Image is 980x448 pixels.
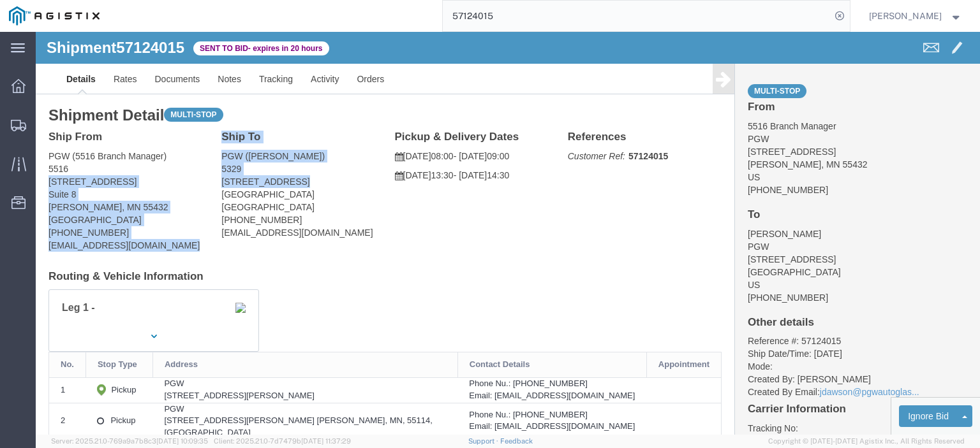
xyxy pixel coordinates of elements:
img: logo [9,6,100,25]
span: Server: 2025.21.0-769a9a7b8c3 [51,437,208,445]
span: [DATE] 10:09:35 [156,437,208,445]
button: [PERSON_NAME] [868,8,963,24]
span: [DATE] 11:37:29 [301,437,351,445]
a: Support [468,437,500,445]
span: Jesse Jordan [869,9,942,23]
span: Client: 2025.21.0-7d7479b [214,437,351,445]
a: Feedback [500,437,533,445]
input: Search for shipment number, reference number [443,1,831,31]
iframe: FS Legacy Container [36,32,980,435]
span: Copyright © [DATE]-[DATE] Agistix Inc., All Rights Reserved [768,436,965,447]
